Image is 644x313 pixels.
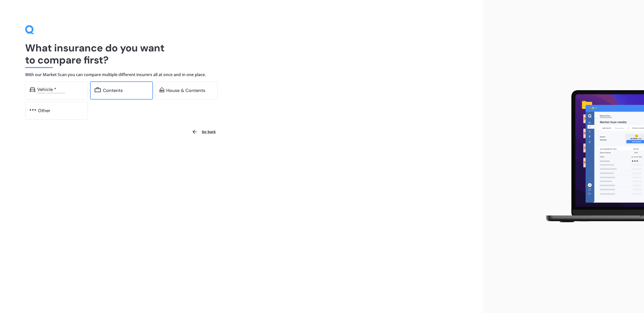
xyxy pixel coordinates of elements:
img: content.01f40a52572271636b6f.svg [95,87,101,92]
div: Vehicle * [37,87,56,92]
img: other.81dba5aafe580aa69f38.svg [30,107,36,112]
div: Contents [103,88,123,93]
div: Other [38,108,50,113]
div: House & Contents [166,88,205,93]
div: Excludes commercial vehicles [37,92,84,94]
img: car.f15378c7a67c060ca3f3.svg [30,87,35,92]
h4: With our Market Scan you can compare multiple different insurers all at once and in one place. [25,72,458,77]
img: laptop.webp [539,87,644,226]
h1: What insurance do you want to compare first? [25,42,458,66]
button: Go back [189,126,219,138]
img: home-and-contents.b802091223b8502ef2dd.svg [159,87,164,92]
